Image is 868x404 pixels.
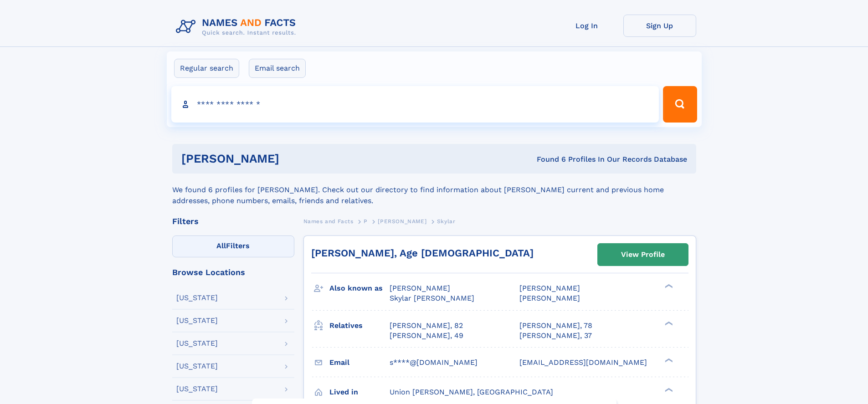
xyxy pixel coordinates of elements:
[176,385,218,393] div: [US_STATE]
[390,284,450,292] span: [PERSON_NAME]
[176,294,218,302] div: [US_STATE]
[249,59,306,78] label: Email search
[519,331,592,341] a: [PERSON_NAME], 37
[329,384,390,400] h3: Lived in
[172,174,696,206] div: We found 6 profiles for [PERSON_NAME]. Check out our directory to find information about [PERSON_...
[623,15,696,37] a: Sign Up
[216,241,226,250] span: All
[663,357,673,363] div: ❯
[364,218,368,225] span: P
[172,217,294,225] div: Filters
[171,86,659,123] input: search input
[329,281,390,296] h3: Also known as
[519,294,580,302] span: [PERSON_NAME]
[303,215,354,227] a: Names and Facts
[172,235,294,257] label: Filters
[174,59,239,78] label: Regular search
[621,244,665,265] div: View Profile
[176,317,218,324] div: [US_STATE]
[663,387,673,393] div: ❯
[598,244,688,266] a: View Profile
[408,154,687,164] div: Found 6 Profiles In Our Records Database
[329,318,390,333] h3: Relatives
[311,247,534,259] a: [PERSON_NAME], Age [DEMOGRAPHIC_DATA]
[172,268,294,276] div: Browse Locations
[378,215,426,227] a: [PERSON_NAME]
[172,15,303,39] img: Logo Names and Facts
[663,283,673,289] div: ❯
[519,321,592,331] a: [PERSON_NAME], 78
[550,15,623,37] a: Log In
[663,320,673,326] div: ❯
[519,284,580,292] span: [PERSON_NAME]
[663,86,697,123] button: Search Button
[390,388,553,396] span: Union [PERSON_NAME], [GEOGRAPHIC_DATA]
[390,294,474,302] span: Skylar [PERSON_NAME]
[390,321,463,331] a: [PERSON_NAME], 82
[176,340,218,347] div: [US_STATE]
[181,153,408,164] h1: [PERSON_NAME]
[329,355,390,370] h3: Email
[437,218,456,225] span: Skylar
[390,331,463,341] a: [PERSON_NAME], 49
[364,215,368,227] a: P
[519,358,647,367] span: [EMAIL_ADDRESS][DOMAIN_NAME]
[378,218,426,225] span: [PERSON_NAME]
[176,363,218,370] div: [US_STATE]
